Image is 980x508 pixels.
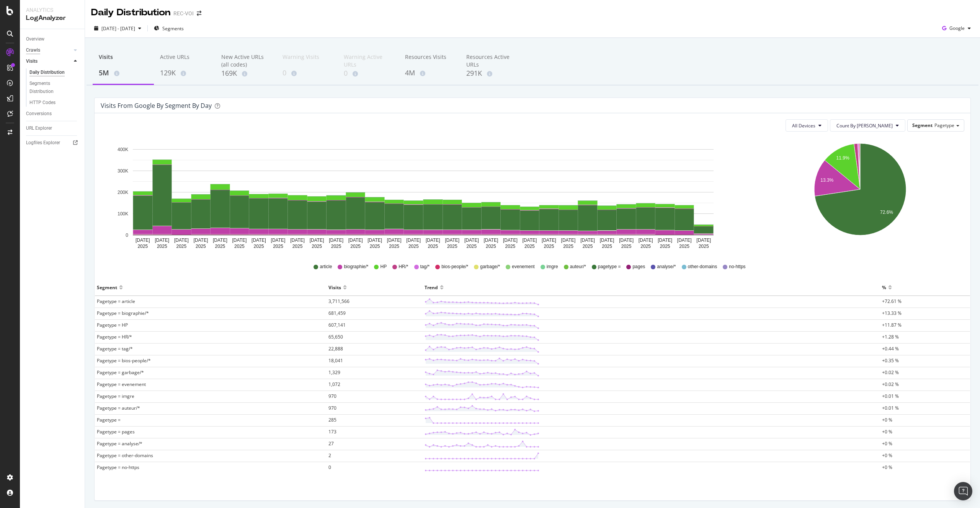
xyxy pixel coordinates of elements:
span: +0.02 % [882,369,899,376]
span: Count By Day [836,122,893,129]
span: 0 [328,464,331,471]
text: [DATE] [387,238,402,243]
span: evenement [512,264,534,270]
button: Count By [PERSON_NAME] [830,119,905,132]
text: [DATE] [367,238,382,243]
text: [DATE] [252,238,266,243]
text: 2025 [157,244,167,249]
text: 2025 [621,244,632,249]
span: +0 % [882,428,892,435]
div: LogAnalyzer [26,14,78,23]
span: 607,141 [328,322,346,328]
text: [DATE] [561,238,576,243]
text: [DATE] [503,238,518,243]
span: 1,072 [328,381,340,388]
span: 173 [328,428,336,435]
button: Google [939,22,974,34]
text: 72.6% [880,210,893,215]
div: Visits from google by Segment by Day [101,102,212,109]
text: 2025 [544,244,554,249]
span: 3,711,566 [328,298,350,304]
span: no-https [729,264,745,270]
text: 2025 [699,244,709,249]
span: +0.01 % [882,393,899,399]
span: biographie/* [344,264,368,270]
div: Resources Active URLs [466,53,515,68]
text: 2025 [137,244,148,249]
span: +72.61 % [882,298,902,304]
text: [DATE] [174,238,189,243]
span: Pagetype = HR/* [97,334,132,340]
span: +0 % [882,452,892,459]
div: Open Intercom Messenger [954,482,972,500]
span: Pagetype = auteur/* [97,405,140,411]
span: 18,041 [328,357,343,364]
span: auteur/* [570,264,586,270]
div: Segment [97,281,117,293]
text: [DATE] [464,238,479,243]
div: URL Explorer [26,124,52,132]
text: [DATE] [426,238,440,243]
span: +0 % [882,440,892,447]
div: 291K [466,68,515,78]
text: [DATE] [213,238,227,243]
text: [DATE] [619,238,634,243]
text: 2025 [408,244,419,249]
text: [DATE] [523,238,537,243]
text: 2025 [428,244,438,249]
span: Pagetype = article [97,298,135,304]
div: Segments Distribution [29,80,72,96]
span: All Devices [792,122,815,129]
span: +0.44 % [882,345,899,352]
text: [DATE] [155,238,169,243]
svg: A chart. [101,138,746,252]
div: New Active URLs (all codes) [221,53,270,68]
div: Resources Visits [405,53,454,68]
text: 2025 [447,244,457,249]
div: Warning Active URLs [344,53,393,68]
text: 2025 [524,244,535,249]
svg: A chart. [757,138,963,252]
text: 200K [118,190,128,195]
span: +1.28 % [882,334,899,340]
text: 2025 [176,244,186,249]
text: 0 [126,233,128,238]
div: REC-VOI [173,10,194,17]
a: Visits [26,57,72,65]
text: 300K [118,168,128,174]
text: 2025 [331,244,341,249]
text: 2025 [486,244,496,249]
span: [DATE] - [DATE] [101,25,135,32]
span: Segment [912,122,933,129]
span: other-domains [688,264,717,270]
span: Pagetype = [97,417,121,423]
span: garbage/* [480,264,500,270]
span: 22,888 [328,345,343,352]
span: +0.02 % [882,381,899,388]
div: 4M [405,68,454,78]
span: pagetype = [598,264,621,270]
span: Pagetype = biographie/* [97,310,149,316]
span: 27 [328,440,334,447]
text: 2025 [215,244,225,249]
text: 11.9% [836,155,849,161]
span: Pagetype = evenement [97,381,146,388]
text: [DATE] [193,238,208,243]
text: 2025 [273,244,283,249]
text: [DATE] [271,238,286,243]
text: 2025 [583,244,593,249]
text: 2025 [350,244,361,249]
text: 400K [118,147,128,152]
span: Google [949,25,965,31]
span: tag/* [420,264,430,270]
span: Segments [162,25,184,32]
a: Conversions [26,110,79,118]
div: Trend [425,281,438,293]
span: +0 % [882,417,892,423]
span: Pagetype = analyse/* [97,440,142,447]
span: Pagetype = HP [97,322,128,328]
span: +11.87 % [882,322,902,328]
text: 2025 [370,244,380,249]
a: Segments Distribution [29,80,79,96]
div: Active URLs [160,53,209,68]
